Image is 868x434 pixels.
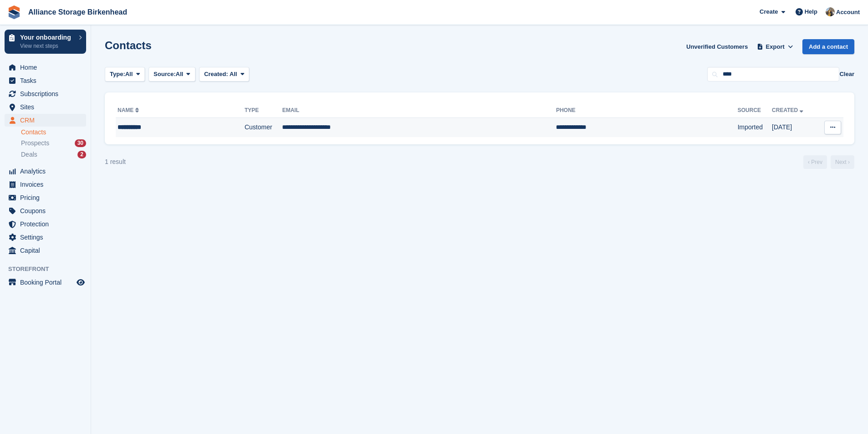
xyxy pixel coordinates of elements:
div: 1 result [105,157,126,167]
span: Create [760,7,778,16]
a: Preview store [75,277,86,288]
img: Steve McLoughlin [826,7,835,16]
button: Created: All [199,67,249,82]
p: Your onboarding [20,34,74,41]
button: Source: All [149,67,195,82]
span: Created: [204,71,228,77]
a: Your onboarding View next steps [5,30,86,54]
span: Export [766,42,785,51]
span: Subscriptions [20,87,75,100]
span: Invoices [20,178,75,191]
a: Add a contact [802,39,854,54]
a: Prospects 30 [21,138,86,148]
span: Protection [20,218,75,230]
td: [DATE] [772,118,817,137]
span: Prospects [21,139,49,148]
a: Next [831,155,854,169]
span: All [176,70,184,79]
span: Settings [20,231,75,244]
span: Account [836,8,860,17]
a: menu [5,218,86,230]
a: Alliance Storage Birkenhead [25,5,131,20]
span: Type: [110,70,125,79]
a: menu [5,191,86,204]
div: 2 [77,151,86,158]
img: stora-icon-8386f47178a22dfd0bd8f6a31ec36ba5ce8667c1dd55bd0f319d3a0aa187defe.svg [7,5,21,19]
a: Deals 2 [21,150,86,159]
span: Coupons [20,204,75,217]
span: Tasks [20,74,75,87]
span: All [230,71,237,77]
th: Source [738,103,772,118]
a: menu [5,178,86,191]
td: Customer [245,118,282,137]
span: Capital [20,244,75,257]
a: menu [5,87,86,100]
a: Created [772,107,805,113]
th: Email [282,103,556,118]
a: menu [5,101,86,113]
h1: Contacts [105,39,152,51]
div: 30 [75,139,86,147]
span: Deals [21,150,37,159]
span: All [125,70,133,79]
td: Imported [738,118,772,137]
a: menu [5,204,86,217]
p: View next steps [20,42,74,50]
a: Previous [803,155,827,169]
span: Booking Portal [20,276,75,289]
a: menu [5,74,86,87]
a: menu [5,231,86,244]
th: Type [245,103,282,118]
a: menu [5,61,86,74]
span: Pricing [20,191,75,204]
nav: Page [801,155,856,169]
th: Phone [556,103,737,118]
a: menu [5,114,86,127]
span: Storefront [8,265,91,274]
span: Analytics [20,165,75,178]
a: Unverified Customers [683,39,751,54]
span: Sites [20,101,75,113]
a: menu [5,276,86,289]
span: Help [805,7,817,16]
a: menu [5,244,86,257]
span: Source: [154,70,175,79]
button: Clear [839,70,854,79]
span: CRM [20,114,75,127]
a: menu [5,165,86,178]
a: Contacts [21,128,86,137]
span: Home [20,61,75,74]
a: Name [118,107,141,113]
button: Export [755,39,795,54]
button: Type: All [105,67,145,82]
